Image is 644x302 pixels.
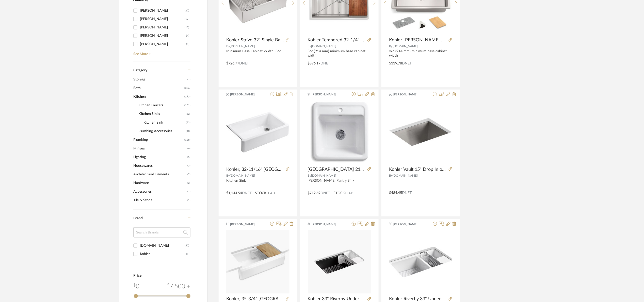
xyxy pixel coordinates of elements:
span: DNET [242,191,252,195]
span: (1) [187,188,190,196]
span: Kitchen Sink [143,118,185,127]
span: Accessories [133,187,186,196]
img: Kohler Park Falls 21" Single Basin Undermount or Drop In Cast Iron Utility Sink with Single Fauce... [308,100,371,164]
span: Kitchen Sinks [138,110,185,118]
span: (5) [187,153,190,161]
span: DNET [239,62,249,65]
span: By [308,45,311,48]
div: [PERSON_NAME] [140,40,186,48]
span: By [389,45,393,48]
span: By [389,174,393,177]
div: Kitchen Sink [226,179,289,187]
span: Kitchen Faucets [138,101,183,110]
span: Brand [133,216,143,220]
span: Storage [133,75,186,84]
span: [PERSON_NAME] [230,92,262,97]
span: (101) [184,101,190,109]
span: (138) [184,136,190,144]
div: 36" (914 mm) minimum base cabinet width [308,49,371,58]
span: Kitchen [133,92,183,101]
span: DNET [402,62,412,65]
span: Plumbing [133,136,183,144]
span: Lighting [133,153,186,161]
div: (10) [185,23,189,31]
span: $1,144.54 [226,191,242,195]
span: (10) [186,127,190,135]
div: 0 [133,282,139,291]
span: [DOMAIN_NAME] [230,45,255,48]
span: [PERSON_NAME] [393,222,425,227]
div: (27) [185,7,189,15]
span: (6) [187,144,190,153]
span: [DOMAIN_NAME] [230,174,255,177]
div: Kohler [140,250,186,258]
span: Kohler Riverby 33" Undermount 60/40 Double Basin Enameled -White Cast Iron [389,296,447,302]
a: See More + [132,48,190,56]
span: Lead [266,191,275,195]
span: Price [133,274,141,277]
span: [DOMAIN_NAME] [393,45,418,48]
span: Mirrors [133,144,186,153]
span: [DOMAIN_NAME] [311,174,336,177]
span: [DOMAIN_NAME] [393,174,418,177]
span: (2) [187,179,190,187]
span: Kohler Strive 32" Single Basin Undermount 16-Gauge Stainless Steel Kitchen Sink with SilentShield [226,37,284,43]
div: [PERSON_NAME] [140,7,185,15]
span: Kohler, 32-11/16" [GEOGRAPHIC_DATA] Tall Apron Single Cast Iron - White [226,167,284,172]
span: By [226,174,230,177]
span: (3) [187,162,190,170]
span: $726.77 [226,62,239,65]
span: (356) [184,84,190,92]
span: $339.78 [389,62,402,65]
span: Kohler Vault 15" Drop In or Undermount Single Basin Stainless Steel Bar Sink with Sink Rack [389,167,447,172]
span: [GEOGRAPHIC_DATA] 21" Single Basin Undermount or Drop In Cast Iron Utility Sink with Single Fauce... [308,167,365,172]
span: STOCK [255,191,266,196]
span: Lead [345,191,354,195]
span: (62) [186,119,190,127]
span: [PERSON_NAME] [312,92,344,97]
span: Kohler Tempered 32-1/4" Undermount Single Basin Stainless Steel Workstation Kitchen Sink with Wal... [308,37,365,43]
span: DNET [402,191,412,195]
img: Kohler Riverby 33" Undermount 60/40 Double Basin Enameled -White Cast Iron [389,230,452,294]
div: [DOMAIN_NAME] [140,242,185,250]
span: $484.45 [389,191,402,195]
div: (3) [186,40,189,48]
img: Kohler, 32-11/16" Whitehaven Farmhouse Tall Apron Single Cast Iron - White [226,100,289,164]
span: $896.17 [308,62,321,65]
span: By [226,45,230,48]
span: DNET [321,191,330,195]
img: Kohler, 35-3/4" Riverby Single Farmhouse, White [226,230,289,294]
img: Kohler Vault 15" Drop In or Undermount Single Basin Stainless Steel Bar Sink with Sink Rack [389,100,452,164]
div: [PERSON_NAME] [140,23,185,31]
span: Housewares [133,161,186,170]
div: (57) [185,242,189,250]
div: 36" (914 mm) minimum base cabinet width [389,49,452,58]
span: (173) [184,93,190,101]
span: Tile & Stone [133,196,186,205]
span: (62) [186,110,190,118]
span: Kohler, 35-3/4" [GEOGRAPHIC_DATA], White [226,296,284,302]
div: Minimum Base Cabinet Width: 36" [226,49,289,58]
span: Hardware [133,179,186,187]
span: Architectural Elements [133,170,186,179]
span: (1) [187,196,190,204]
span: Bath [133,84,183,92]
div: 7,500 + [167,282,190,291]
span: [PERSON_NAME] [393,92,425,97]
span: Category [133,68,147,73]
span: STOCK [334,191,345,196]
span: Kohler 33" Riverby Undermount 50/50 Double Basin- Black Black [308,296,365,302]
div: (4) [186,32,189,40]
div: [PERSON_NAME] Pantry Sink [308,179,371,187]
span: DNET [321,62,330,65]
div: (5) [186,250,189,258]
span: [PERSON_NAME] [312,222,344,227]
span: [PERSON_NAME] [230,222,262,227]
div: [PERSON_NAME] [140,32,186,40]
span: (1) [187,75,190,83]
img: Kohler 33" Riverby Undermount 50/50 Double Basin- Black Black [308,230,371,294]
span: By [308,174,311,177]
div: (17) [185,15,189,23]
input: Search Brands [133,227,190,238]
span: Plumbing Accessories [138,127,185,136]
